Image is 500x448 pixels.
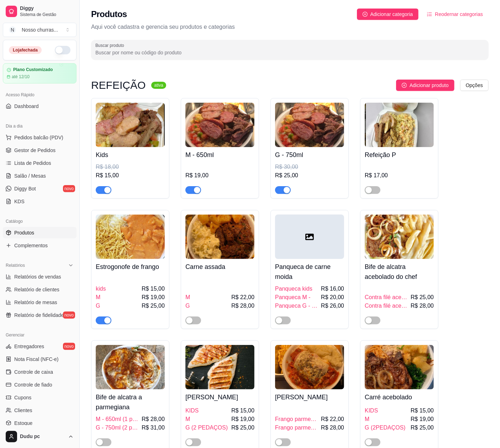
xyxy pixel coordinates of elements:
span: R$ 15,00 [411,406,434,415]
a: Nota Fiscal (NFC-e) [3,353,77,365]
div: R$ 25,00 [275,171,344,180]
span: Frango parmegiana G (2 pedaços) [275,423,320,432]
a: Relatório de clientes [3,284,77,295]
span: KIDS [185,406,199,415]
span: R$ 19,00 [231,415,254,423]
div: R$ 17,00 [365,171,434,180]
span: R$ 26,00 [321,302,344,310]
a: Produtos [3,227,77,238]
img: product-image [185,215,254,259]
a: Gestor de Pedidos [3,145,77,156]
div: Nosso churras ... [22,26,58,33]
span: Contra filé acebolado G (dois pedaços de carne) [365,302,409,310]
span: R$ 28,00 [231,302,254,310]
a: Clientes [3,405,77,416]
span: Contra filé acebolado M [365,293,409,302]
a: Salão / Mesas [3,170,77,182]
span: R$ 16,00 [321,285,344,293]
span: Estoque [14,420,32,427]
h4: Carne assada [185,262,254,272]
h4: G - 750ml [275,150,344,160]
span: Complementos [14,242,48,249]
a: Controle de caixa [3,366,77,378]
span: Gestor de Pedidos [14,147,56,154]
span: Relatórios [6,263,25,268]
a: Cupons [3,392,77,403]
span: G (2 PEDAÇOS) [185,423,228,432]
a: Lista de Pedidos [3,157,77,169]
button: Adicionar categoria [357,9,419,20]
span: Diggy Bot [14,185,36,192]
a: Diggy Botnovo [3,183,77,194]
span: Adicionar produto [410,81,449,89]
span: Panqueca M - [275,293,311,302]
span: M - 650ml (1 pedaço) [96,415,140,423]
span: plus-circle [363,12,368,17]
span: Reodernar categorias [435,10,483,18]
span: Panqueca G - 2 pedaços [275,302,320,310]
p: Aqui você cadastra e gerencia seu produtos e categorias [91,23,489,31]
span: kids [96,285,106,293]
span: Opções [466,81,483,89]
div: Loja fechada [9,46,42,54]
h3: REFEIÇÃO [91,81,146,90]
span: Relatório de mesas [14,299,57,306]
span: Entregadores [14,343,44,350]
h4: Bife de alcatra a parmegiana [96,392,165,412]
span: ordered-list [427,12,432,17]
img: product-image [96,103,165,147]
div: Gerenciar [3,329,77,341]
h4: Kids [96,150,165,160]
div: R$ 15,00 [96,171,165,180]
span: Controle de caixa [14,368,53,376]
img: product-image [365,215,434,259]
span: Panqueca kids [275,285,312,293]
span: G (2PEDAÇOS) [365,423,406,432]
span: R$ 25,00 [231,423,254,432]
span: N [9,26,16,33]
span: M [96,293,100,302]
span: R$ 25,00 [411,293,434,302]
span: R$ 22,00 [321,415,344,423]
span: R$ 28,00 [142,415,165,423]
span: Produtos [14,229,34,236]
img: product-image [275,345,344,389]
span: G - 750ml (2 pedaços) [96,423,140,432]
span: M [185,415,190,423]
a: Relatórios de vendas [3,271,77,282]
button: Alterar Status [55,46,70,54]
span: R$ 28,00 [321,423,344,432]
a: Controle de fiado [3,379,77,390]
h4: M - 650ml [185,150,254,160]
span: plus-circle [402,83,407,88]
img: product-image [96,345,165,389]
label: Buscar produto [95,42,127,48]
span: R$ 25,00 [411,423,434,432]
div: R$ 18,00 [96,163,165,171]
a: Relatório de fidelidadenovo [3,309,77,321]
span: Dudu pc [20,433,65,440]
h4: Panqueca de carne moida [275,262,344,282]
div: Acesso Rápido [3,89,77,101]
span: R$ 15,00 [231,406,254,415]
span: Sistema de Gestão [20,12,74,17]
span: Clientes [14,407,32,414]
div: Catálogo [3,216,77,227]
button: Reodernar categorias [421,9,489,20]
span: R$ 31,00 [142,423,165,432]
h4: Bife de alcatra acebolado do chef [365,262,434,282]
span: Salão / Mesas [14,172,46,179]
span: G [96,302,100,310]
button: Pedidos balcão (PDV) [3,132,77,143]
img: product-image [365,103,434,147]
sup: ativa [151,82,166,89]
button: Opções [460,80,489,91]
span: Frango parmegiana M [275,415,320,423]
span: Controle de fiado [14,381,52,388]
img: product-image [365,345,434,389]
h4: Refeição P [365,150,434,160]
span: R$ 20,00 [321,293,344,302]
span: R$ 19,00 [142,293,165,302]
a: KDS [3,196,77,207]
span: KDS [14,198,25,205]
